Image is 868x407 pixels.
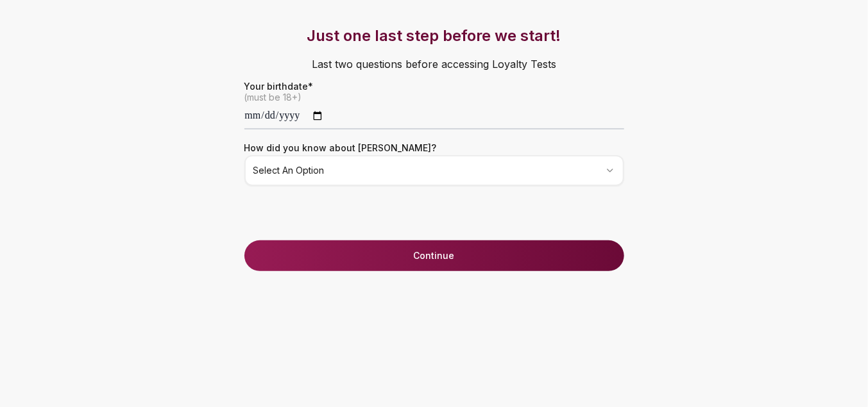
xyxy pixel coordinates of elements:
[244,240,624,271] button: Continue
[244,142,437,153] label: How did you know about [PERSON_NAME]?
[219,26,650,46] h3: Just one last step before we start!
[219,46,650,82] p: Last two questions before accessing Loyalty Tests
[244,82,624,91] label: Your birthdate*
[244,91,624,104] span: (must be 18+)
